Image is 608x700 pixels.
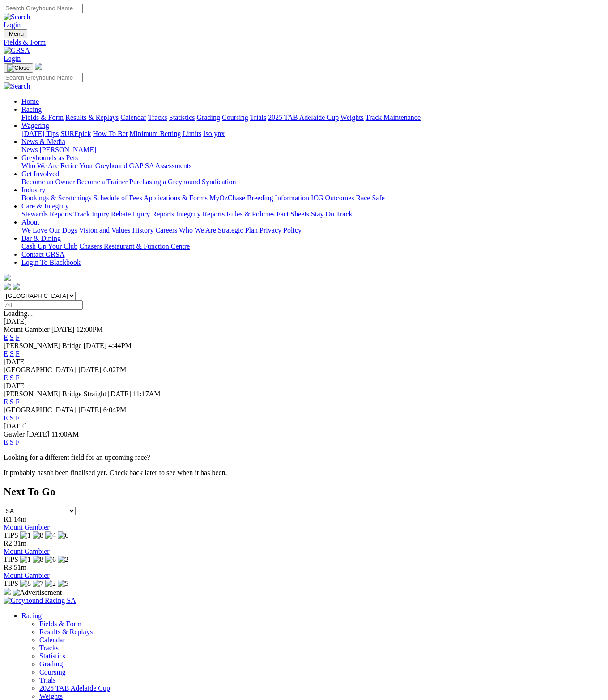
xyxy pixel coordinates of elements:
a: Greyhounds as Pets [21,154,78,161]
div: Bar & Dining [21,242,604,250]
div: [DATE] [4,358,604,366]
a: Grading [197,114,220,121]
a: Fields & Form [4,38,604,47]
img: 1 [20,531,31,539]
div: News & Media [21,146,604,154]
partial: It probably hasn't been finalised yet. Check back later to see when it has been. [4,469,227,476]
a: Injury Reports [132,210,174,218]
button: Toggle navigation [4,63,33,73]
img: 6 [45,556,56,564]
span: R1 [4,515,12,523]
span: Mount Gambier [4,326,50,333]
a: We Love Our Dogs [21,226,77,234]
a: Coursing [39,668,66,676]
a: E [4,350,8,357]
span: [DATE] [84,342,107,349]
a: E [4,334,8,341]
a: 2025 TAB Adelaide Cup [39,684,110,692]
a: F [16,414,20,422]
a: Tracks [39,644,59,652]
span: R3 [4,564,12,571]
a: Grading [39,660,63,668]
span: 6:02PM [103,366,127,373]
img: logo-grsa-white.png [35,63,42,70]
span: R2 [4,539,12,547]
div: Greyhounds as Pets [21,162,604,170]
img: Search [4,82,30,90]
div: [DATE] [4,422,604,430]
img: GRSA [4,47,30,55]
div: [DATE] [4,382,604,390]
div: About [21,226,604,234]
img: Search [4,13,30,21]
a: S [10,398,14,406]
p: Looking for a different field for an upcoming race? [4,454,604,462]
a: E [4,374,8,382]
a: F [16,398,20,406]
span: [DATE] [108,390,131,398]
a: GAP SA Assessments [129,162,192,170]
a: [PERSON_NAME] [39,146,96,153]
span: [DATE] [51,326,75,333]
span: 4:44PM [108,342,132,349]
a: E [4,398,8,406]
a: Isolynx [203,130,225,137]
input: Select date [4,300,83,310]
img: Greyhound Racing SA [4,597,76,605]
a: Track Injury Rebate [73,210,131,218]
a: Stewards Reports [21,210,72,218]
a: Syndication [202,178,236,186]
a: Breeding Information [247,194,309,202]
span: TIPS [4,531,18,539]
span: 14m [14,515,26,523]
a: Calendar [39,636,65,644]
a: ICG Outcomes [311,194,354,202]
a: Applications & Forms [144,194,208,202]
img: 8 [20,580,31,588]
div: Industry [21,194,604,202]
span: 11:17AM [133,390,161,398]
a: Become a Trainer [77,178,128,186]
a: Coursing [222,114,248,121]
a: Racing [21,106,42,113]
a: Stay On Track [311,210,352,218]
span: 6:04PM [103,406,127,414]
a: Fields & Form [21,114,64,121]
span: 31m [14,539,26,547]
a: S [10,414,14,422]
a: [DATE] Tips [21,130,59,137]
input: Search [4,4,83,13]
a: Mount Gambier [4,547,50,555]
a: Fields & Form [39,620,81,628]
a: E [4,438,8,446]
span: 11:00AM [51,430,79,438]
a: Retire Your Greyhound [60,162,128,170]
a: Results & Replays [39,628,93,636]
a: Tracks [148,114,167,121]
img: twitter.svg [13,283,20,290]
a: Who We Are [21,162,59,170]
img: 4 [45,531,56,539]
img: 8 [33,556,43,564]
a: Weights [340,114,364,121]
span: TIPS [4,580,18,587]
img: facebook.svg [4,283,11,290]
img: 7 [33,580,43,588]
a: Wagering [21,122,49,129]
a: Industry [21,186,45,194]
span: [DATE] [78,366,102,373]
img: 6 [58,531,68,539]
span: Loading... [4,310,33,317]
a: Results & Replays [65,114,119,121]
span: 51m [14,564,26,571]
a: Mount Gambier [4,572,50,579]
span: Gawler [4,430,25,438]
a: Login [4,55,21,62]
img: 2 [58,556,68,564]
a: Race Safe [356,194,384,202]
a: Trials [250,114,266,121]
a: Statistics [169,114,195,121]
div: Wagering [21,130,604,138]
a: Schedule of Fees [93,194,142,202]
a: F [16,350,20,357]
